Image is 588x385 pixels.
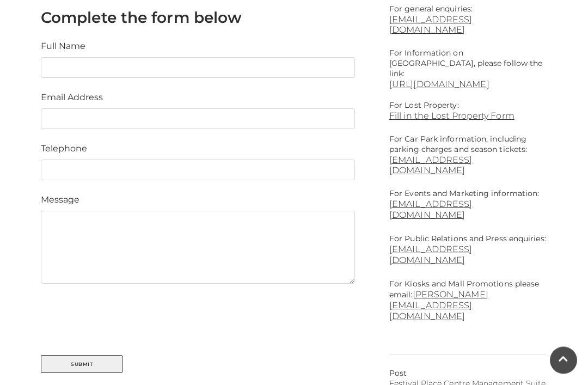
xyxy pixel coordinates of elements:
[41,297,205,339] iframe: Widget containing checkbox for hCaptcha security challenge
[41,91,103,105] label: Email Address
[389,189,547,221] p: For Events and Marketing information:
[41,356,122,374] button: Submit
[389,80,489,90] a: [URL][DOMAIN_NAME]
[41,194,79,207] label: Message
[41,143,87,156] label: Telephone
[41,40,85,53] label: Full Name
[389,135,547,155] p: For Car Park information, including parking charges and season tickets:
[389,101,547,111] p: For Lost Property:
[389,15,547,35] a: [EMAIL_ADDRESS][DOMAIN_NAME]
[41,9,355,27] h3: Complete the form below
[389,279,547,322] p: For Kiosks and Mall Promotions please email:
[389,199,472,221] a: [EMAIL_ADDRESS][DOMAIN_NAME]
[389,111,547,121] a: Fill in the Lost Property Form
[389,245,472,266] a: [EMAIL_ADDRESS][DOMAIN_NAME]
[389,48,547,80] p: For Information on [GEOGRAPHIC_DATA], please follow the link:
[389,155,547,176] a: [EMAIL_ADDRESS][DOMAIN_NAME]
[389,290,488,322] a: [PERSON_NAME][EMAIL_ADDRESS][DOMAIN_NAME]
[389,4,547,35] p: For general enquiries:
[389,369,547,379] p: Post
[389,234,547,266] p: For Public Relations and Press enquiries:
